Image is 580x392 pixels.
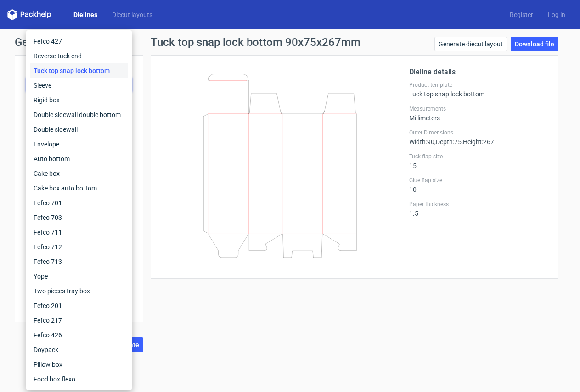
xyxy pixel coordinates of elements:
[30,122,128,137] div: Double sidewall
[409,153,547,169] div: 15
[30,210,128,225] div: Fefco 703
[30,372,128,386] div: Food box flexo
[409,177,547,193] div: 10
[30,166,128,181] div: Cake box
[434,138,462,146] span: , Depth : 75
[502,10,541,19] a: Register
[151,37,360,48] h1: Tuck top snap lock bottom 90x75x267mm
[409,105,547,122] div: Millimeters
[409,105,547,112] label: Measurements
[462,138,494,146] span: , Height : 267
[30,328,128,342] div: Fefco 426
[30,269,128,284] div: Yope
[66,10,105,19] a: Dielines
[30,107,128,122] div: Double sidewall double bottom
[30,357,128,372] div: Pillow box
[30,34,128,49] div: Fefco 427
[409,201,547,217] div: 1.5
[30,298,128,313] div: Fefco 201
[30,181,128,196] div: Cake box auto bottom
[30,225,128,240] div: Fefco 711
[15,37,566,48] h1: Generate new dieline
[30,313,128,328] div: Fefco 217
[409,81,547,98] div: Tuck top snap lock bottom
[30,284,128,298] div: Two pieces tray box
[30,63,128,78] div: Tuck top snap lock bottom
[541,10,573,19] a: Log in
[30,342,128,357] div: Doypack
[409,129,547,136] label: Outer Dimensions
[30,49,128,63] div: Reverse tuck end
[434,37,507,51] a: Generate diecut layout
[30,151,128,166] div: Auto bottom
[511,37,558,51] a: Download file
[409,81,547,89] label: Product template
[409,67,547,78] h2: Dieline details
[105,10,160,19] a: Diecut layouts
[30,78,128,93] div: Sleeve
[30,93,128,107] div: Rigid box
[409,138,434,146] span: Width : 90
[30,196,128,210] div: Fefco 701
[409,201,547,208] label: Paper thickness
[30,254,128,269] div: Fefco 713
[30,240,128,254] div: Fefco 712
[30,137,128,151] div: Envelope
[409,177,547,184] label: Glue flap size
[409,153,547,160] label: Tuck flap size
